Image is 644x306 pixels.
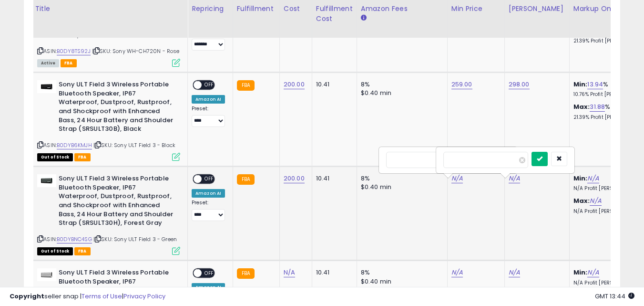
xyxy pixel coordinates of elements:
div: $0.40 min [361,277,440,286]
b: Min: [573,174,588,183]
small: FBA [237,80,255,91]
span: | SKU: Sony ULT Field 3 - Black [93,141,175,149]
small: Amazon Fees. [361,14,367,22]
span: All listings that are currently out of stock and unavailable for purchase on Amazon [37,153,73,161]
span: | SKU: Sony WH-CH720N - Rose [92,47,180,55]
a: N/A [451,268,463,277]
b: Max: [573,102,590,111]
div: Repricing [192,4,229,14]
div: 10.41 [316,268,349,277]
a: N/A [590,196,601,206]
span: FBA [74,247,91,255]
div: [PERSON_NAME] [509,4,565,14]
div: Min Price [451,4,501,14]
span: All listings that are currently out of stock and unavailable for purchase on Amazon [37,247,73,255]
a: N/A [284,268,295,277]
div: 10.41 [316,80,349,89]
span: 2025-09-16 13:44 GMT [595,292,634,301]
a: 200.00 [284,80,305,89]
a: Privacy Policy [123,292,165,301]
div: seller snap | | [10,292,165,301]
a: Terms of Use [82,292,122,301]
a: N/A [509,268,520,277]
div: Title [35,4,184,14]
span: | SKU: Sony ULT Field 3 - Green [93,235,177,243]
div: Amazon AI [192,189,225,198]
small: FBA [237,268,255,279]
a: N/A [451,174,463,183]
div: ASIN: [37,4,180,66]
b: Sony ULT Field 3 Wireless Portable Bluetooth Speaker, IP67 Waterproof, Dustproof, Rustproof, and ... [59,174,174,230]
div: Preset: [192,200,225,221]
div: Fulfillment Cost [316,4,353,24]
div: ASIN: [37,80,180,160]
img: 313pa-CzOrL._SL40_.jpg [37,268,56,281]
a: 298.00 [509,80,530,89]
div: Amazon AI [192,95,225,104]
b: Sony ULT Field 3 Wireless Portable Bluetooth Speaker, IP67 Waterproof, Dustproof, Rustproof, and ... [59,80,174,136]
a: B0DY8TS92J [57,47,91,55]
span: FBA [61,59,77,67]
div: Preset: [192,30,225,51]
strong: Copyright [10,292,44,301]
a: 13.94 [587,80,603,89]
a: B0DYBNC4SG [57,235,92,243]
span: All listings currently available for purchase on Amazon [37,59,59,67]
img: 31kobRv4TFL._SL40_.jpg [37,174,56,187]
div: ASIN: [37,174,180,254]
a: B0DYB6KMJH [57,141,92,149]
div: 8% [361,268,440,277]
div: 10.41 [316,174,349,183]
div: Preset: [192,106,225,127]
div: 8% [361,80,440,89]
span: OFF [202,81,217,89]
a: N/A [587,174,599,183]
b: Min: [573,268,588,277]
b: Min: [573,80,588,89]
img: 21QEvio3rDL._SL40_.jpg [37,80,56,93]
div: Fulfillment [237,4,276,14]
a: 259.00 [451,80,472,89]
div: Cost [284,4,308,14]
a: 200.00 [284,174,305,183]
a: 31.88 [590,102,605,112]
a: N/A [509,174,520,183]
span: OFF [202,175,217,183]
small: FBA [237,174,255,185]
span: OFF [202,269,217,277]
div: Amazon Fees [361,4,443,14]
div: $0.40 min [361,183,440,191]
span: FBA [74,153,91,161]
b: Max: [573,196,590,205]
div: $0.40 min [361,89,440,97]
a: N/A [587,268,599,277]
div: 8% [361,174,440,183]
